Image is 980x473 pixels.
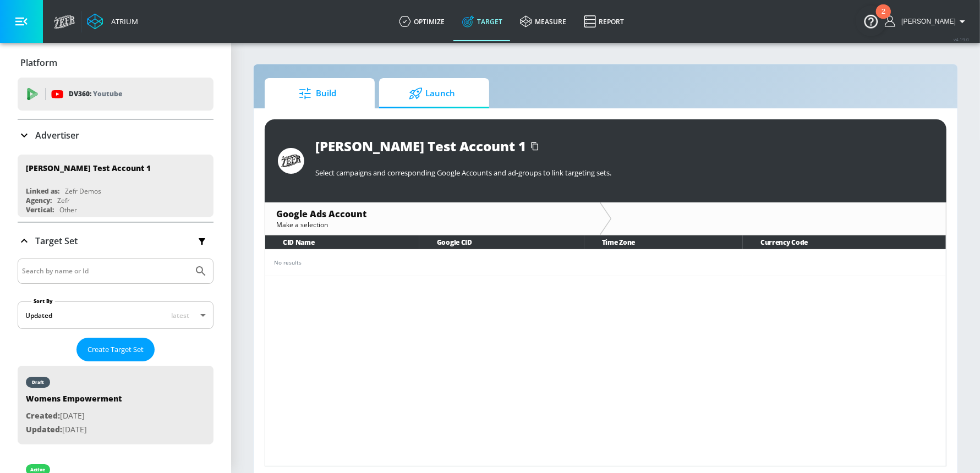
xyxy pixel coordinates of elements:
[575,2,633,41] a: Report
[35,129,79,141] p: Advertiser
[954,36,969,42] span: v 4.19.0
[18,78,213,111] div: DV360: Youtube
[171,311,189,320] span: latest
[69,88,122,100] p: DV360:
[265,235,419,249] th: CID Name
[26,409,122,423] p: [DATE]
[882,12,885,26] div: 2
[22,264,189,278] input: Search by name or Id
[18,223,213,259] div: Target Set
[32,380,44,385] div: draft
[26,163,151,173] div: [PERSON_NAME] Test Account 1
[18,366,213,444] div: draftWomens EmpowermentCreated:[DATE]Updated:[DATE]
[20,57,57,69] p: Platform
[87,13,138,30] a: Atrium
[274,258,937,267] div: No results
[26,393,122,409] div: Womens Empowerment
[25,311,52,320] div: Updated
[390,2,453,41] a: optimize
[26,410,60,421] span: Created:
[26,423,122,437] p: [DATE]
[419,235,584,249] th: Google CID
[87,343,144,356] span: Create Target Set
[276,220,589,229] div: Make a selection
[18,155,213,217] div: [PERSON_NAME] Test Account 1Linked as:Zefr DemosAgency:ZefrVertical:Other
[390,80,474,107] span: Launch
[57,196,70,205] div: Zefr
[26,196,52,205] div: Agency:
[107,16,138,26] div: Atrium
[18,47,213,78] div: Platform
[31,298,55,305] label: Sort By
[885,15,969,28] button: [PERSON_NAME]
[453,2,511,41] a: Target
[511,2,575,41] a: measure
[35,235,78,247] p: Target Set
[65,186,101,196] div: Zefr Demos
[76,338,155,361] button: Create Target Set
[276,80,359,107] span: Build
[26,186,59,196] div: Linked as:
[26,424,62,435] span: Updated:
[276,208,589,220] div: Google Ads Account
[59,205,77,215] div: Other
[897,18,956,25] span: login as: andrew.serby@zefr.com
[315,137,526,155] div: [PERSON_NAME] Test Account 1
[31,467,46,472] div: active
[584,235,743,249] th: Time Zone
[265,202,600,235] div: Google Ads AccountMake a selection
[93,88,122,100] p: Youtube
[26,205,54,215] div: Vertical:
[743,235,946,249] th: Currency Code
[856,5,886,36] button: Open Resource Center, 2 new notifications
[315,168,933,178] p: Select campaigns and corresponding Google Accounts and ad-groups to link targeting sets.
[18,120,213,151] div: Advertiser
